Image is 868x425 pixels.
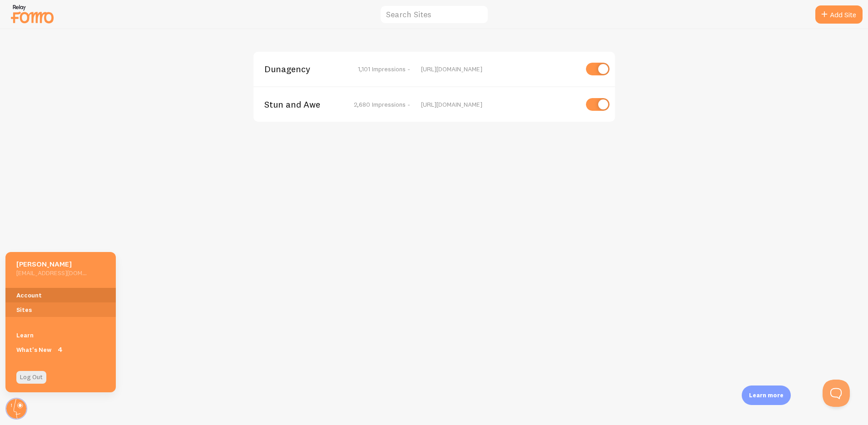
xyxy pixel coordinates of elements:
a: Log Out [16,371,46,384]
span: Dunagency [264,65,337,73]
h5: [PERSON_NAME] [16,259,87,269]
a: Learn [5,328,116,342]
a: What's New [5,342,116,357]
img: fomo-relay-logo-orange.svg [10,2,55,25]
span: Stun and Awe [264,100,337,109]
a: Account [5,288,116,302]
p: Learn more [749,391,784,400]
div: Learn more [742,385,791,405]
span: 4 [55,345,64,354]
div: [URL][DOMAIN_NAME] [421,100,578,109]
div: [URL][DOMAIN_NAME] [421,65,578,73]
a: Sites [5,302,116,317]
span: 2,680 Impressions - [354,100,410,109]
span: 1,101 Impressions - [358,65,410,73]
h5: [EMAIL_ADDRESS][DOMAIN_NAME] [16,269,87,277]
iframe: Help Scout Beacon - Open [823,380,850,407]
